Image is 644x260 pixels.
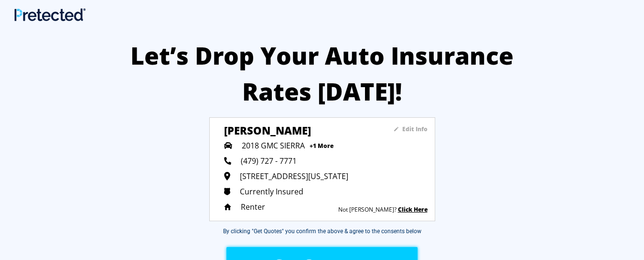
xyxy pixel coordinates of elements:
[224,123,365,133] h3: [PERSON_NAME]
[122,38,523,110] h2: Let’s Drop Your Auto Insurance Rates [DATE]!
[310,142,333,150] span: +1 More
[240,171,348,181] span: [STREET_ADDRESS][US_STATE]
[241,202,265,212] span: Renter
[223,227,421,236] div: By clicking "Get Quotes" you confirm the above & agree to the consents below
[14,8,86,21] img: Main Logo
[241,156,297,166] span: (479) 727 - 7771
[240,186,303,197] span: Currently Insured
[402,125,428,133] sapn: Edit Info
[242,140,305,151] span: 2018 GMC SIERRA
